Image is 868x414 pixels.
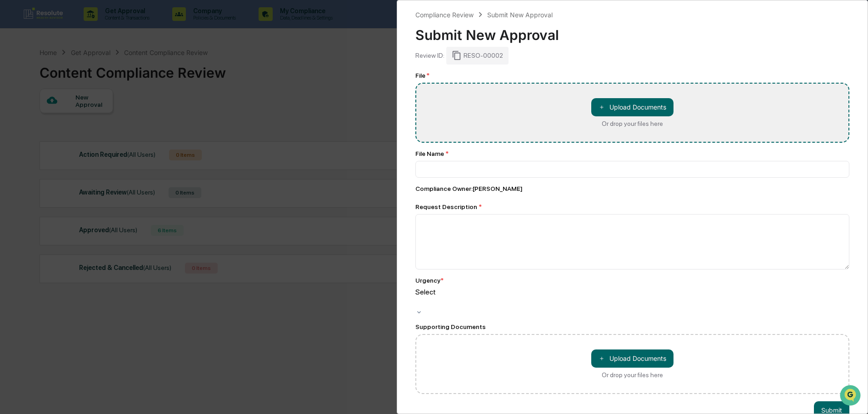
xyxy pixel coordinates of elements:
div: 🔎 [9,133,16,140]
div: Urgency [415,277,444,284]
button: Start new chat [155,72,165,83]
span: ＋ [599,354,605,363]
div: Submit New Approval [415,20,849,43]
div: Select [415,288,849,296]
div: Or drop your files here [602,120,663,127]
a: 🔎Data Lookup [5,128,61,145]
div: Supporting Documents [415,323,849,330]
div: Request Description [415,203,849,210]
div: Compliance Owner : [PERSON_NAME] [415,185,849,192]
div: RESO-00002 [446,47,509,64]
p: How can we help? [9,19,165,34]
iframe: Open customer support [839,384,863,409]
button: Or drop your files here [591,349,673,368]
span: Pylon [90,154,110,161]
div: 🖐️ [9,115,16,123]
a: 🖐️Preclearance [5,111,62,127]
div: We're available if you need us! [31,79,115,86]
img: 1746055101610-c473b297-6a78-478c-a979-82029cc54cd1 [9,70,25,86]
span: Preclearance [18,115,59,124]
div: Compliance Review [415,11,474,19]
div: Submit New Approval [487,11,553,19]
div: File [415,72,849,79]
button: Or drop your files here [591,98,673,116]
span: Data Lookup [18,132,57,141]
div: 🗄️ [66,115,73,123]
div: Start new chat [31,70,149,79]
span: Attestations [75,115,113,124]
div: Or drop your files here [602,371,663,379]
a: 🗄️Attestations [62,111,116,127]
a: Powered byPylon [64,154,110,161]
div: Review ID: [415,52,444,59]
div: File Name [415,150,849,157]
span: ＋ [599,103,605,111]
